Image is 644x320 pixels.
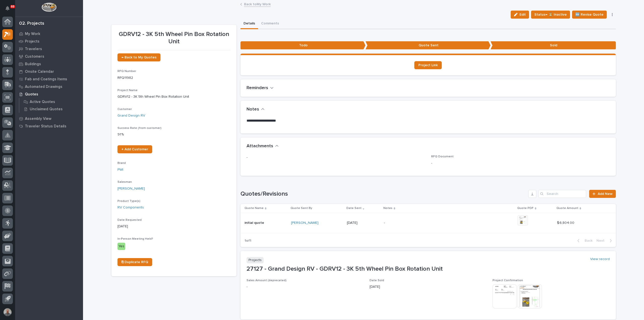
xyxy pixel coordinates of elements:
[245,205,264,211] p: Quote Name
[245,220,265,225] p: initial quote
[25,85,62,89] p: Automated Drawings
[11,5,14,8] p: 69
[117,181,132,184] span: Salesman
[25,124,66,129] p: Traveler Status Details
[122,56,156,59] span: ← Back to My Quotes
[431,161,610,166] p: -
[25,54,44,59] p: Customers
[370,284,487,290] p: [DATE]
[117,113,145,118] a: Grand Design RV
[247,107,265,112] button: Notes
[414,61,442,69] a: Project Link
[117,145,152,153] a: + Add Customer
[247,155,425,160] p: -
[590,257,610,261] a: View record
[117,75,230,81] p: RFQ11982
[556,205,578,211] p: Quote Amount
[240,235,255,247] p: 1 of 1
[431,155,454,158] span: RFQ Document
[366,41,491,50] p: Quote Sent
[25,32,40,36] p: My Work
[511,11,529,19] button: Edit
[117,167,123,172] a: PWI
[25,69,54,74] p: Onsite Calendar
[117,186,145,191] a: [PERSON_NAME]
[19,98,83,105] a: Active Quotes
[117,205,144,210] a: RV Components
[30,107,63,112] p: Unclaimed Quotes
[15,38,83,45] a: Projects
[15,90,83,98] a: Quotes
[15,45,83,53] a: Travelers
[538,190,586,198] input: Search
[19,21,44,26] div: 02. Projects
[6,6,13,14] div: Notifications69
[117,224,230,229] p: [DATE]
[589,190,616,198] a: Add New
[15,53,83,60] a: Customers
[594,238,616,243] button: Next
[596,238,608,243] span: Next
[534,12,567,18] span: Status→ ⏳ Inactive
[2,307,13,317] button: users-avatar
[575,12,603,18] span: 🆕 Revise Quote
[517,205,534,211] p: Quote PDF
[247,279,287,282] span: Sales Amount (deprecated)
[15,68,83,75] a: Onsite Calendar
[573,238,594,243] button: Back
[117,258,152,266] a: ⎘ Duplicate RFQ
[582,238,592,243] span: Back
[531,11,570,19] button: Status→ ⏳ Inactive
[25,117,51,121] p: Assembly View
[25,92,38,97] p: Quotes
[418,63,438,67] span: Project Link
[25,62,41,66] p: Buildings
[25,39,39,44] p: Projects
[19,105,83,113] a: Unclaimed Quotes
[122,148,148,151] span: + Add Customer
[117,108,132,111] span: Customer
[117,127,162,130] span: Success Rate (from customer)
[247,144,273,149] h2: Attachments
[384,221,472,225] p: -
[383,205,392,211] p: Notes
[491,41,616,50] p: Sold
[247,257,264,263] p: Projects
[572,11,607,19] button: 🆕 Revise Quote
[247,85,268,91] h2: Reminders
[117,94,230,99] p: GDRV12 - 3K 5th Wheel Pin Box Rotation Unit
[370,279,384,282] span: Date Sold
[291,221,318,225] a: [PERSON_NAME]
[240,213,616,233] tr: initial quoteinitial quote [PERSON_NAME] [DATE]-$ 6,804.00$ 6,804.00
[244,1,271,7] a: Back toMy Work
[247,265,610,273] p: 27127 - Grand Design RV - GDRV12 - 3K 5th Wheel Pin Box Rotation Unit
[347,221,380,225] p: [DATE]
[117,162,126,165] span: Brand
[15,122,83,130] a: Traveler Status Details
[519,12,526,17] span: Edit
[493,279,523,282] span: Project Confirmation
[117,53,160,61] a: ← Back to My Quotes
[240,190,527,198] h1: Quotes/Revisions
[247,107,259,112] h2: Notes
[247,144,279,149] button: Attachments
[598,192,613,196] span: Add New
[117,89,138,92] span: Project Name
[15,30,83,38] a: My Work
[557,220,575,225] p: $ 6,804.00
[240,41,366,50] p: Todo
[247,85,274,91] button: Reminders
[15,83,83,90] a: Automated Drawings
[117,132,230,137] p: 91 %
[42,3,56,12] img: Workspace Logo
[122,260,148,264] span: ⎘ Duplicate RFQ
[15,115,83,122] a: Assembly View
[30,100,55,104] p: Active Quotes
[117,219,142,222] span: Date Requested
[15,60,83,68] a: Buildings
[247,284,364,290] p: -
[117,200,140,203] span: Product Type(s)
[117,70,136,73] span: RFQ Number
[25,47,42,51] p: Travelers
